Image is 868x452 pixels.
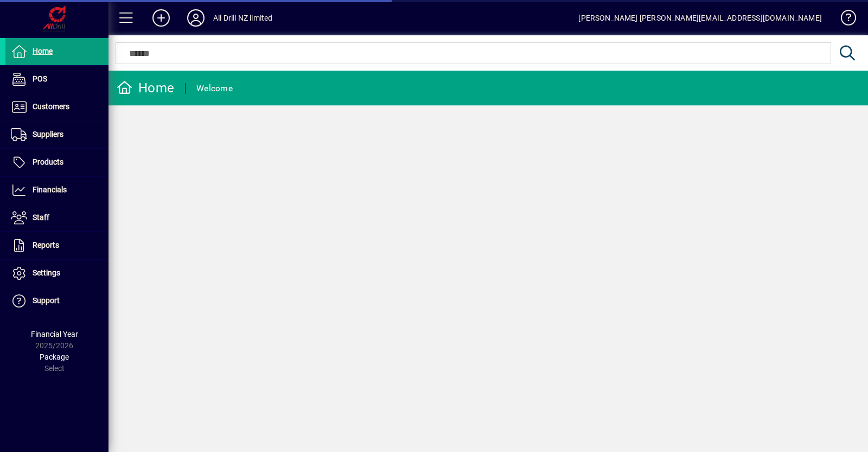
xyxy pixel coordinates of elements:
[5,232,108,259] a: Reports
[833,2,854,37] a: Knowledge Base
[33,296,60,305] span: Support
[178,8,213,28] button: Profile
[144,8,178,28] button: Add
[213,9,273,27] div: All Drill NZ limited
[5,149,108,176] a: Products
[5,287,108,315] a: Support
[5,177,108,204] a: Financials
[33,268,60,277] span: Settings
[33,102,69,111] span: Customers
[5,93,108,121] a: Customers
[33,241,59,249] span: Reports
[33,74,47,83] span: POS
[33,213,49,222] span: Staff
[40,353,69,361] span: Package
[5,260,108,287] a: Settings
[578,9,822,27] div: [PERSON_NAME] [PERSON_NAME][EMAIL_ADDRESS][DOMAIN_NAME]
[196,80,233,97] div: Welcome
[33,47,53,55] span: Home
[31,330,78,338] span: Financial Year
[33,158,63,166] span: Products
[5,121,108,148] a: Suppliers
[5,66,108,93] a: POS
[117,79,174,97] div: Home
[5,204,108,231] a: Staff
[33,130,63,139] span: Suppliers
[33,185,67,194] span: Financials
